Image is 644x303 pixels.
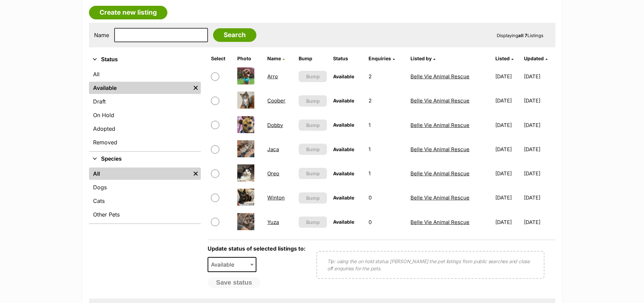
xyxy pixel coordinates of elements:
td: [DATE] [524,113,555,137]
button: Bump [299,192,327,204]
p: Tip: using the on hold status [PERSON_NAME] the pet listings from public searches and close off e... [327,258,534,272]
span: Listed by [410,55,432,61]
span: Available [333,74,354,79]
span: Bump [306,194,320,202]
a: Adopted [89,123,201,135]
span: Bump [306,219,320,226]
label: Update status of selected listings to: [208,245,305,252]
a: Enquiries [369,55,395,61]
td: 1 [366,138,407,161]
td: 2 [366,65,407,88]
td: [DATE] [524,186,555,209]
button: Bump [299,119,327,131]
td: [DATE] [524,210,555,234]
a: Create new listing [89,6,167,19]
a: Removed [89,136,201,148]
a: Remove filter [191,82,201,94]
a: Name [267,55,285,61]
span: Bump [306,73,320,80]
a: Oreo [267,170,279,177]
a: Belle Vie Animal Rescue [410,219,469,225]
a: Jaca [267,146,279,153]
strong: all 7 [518,33,527,38]
span: Available [333,219,354,225]
td: [DATE] [493,210,523,234]
div: Status [89,67,201,151]
td: 1 [366,162,407,185]
th: Bump [296,53,330,64]
td: [DATE] [524,162,555,185]
a: Belle Vie Animal Rescue [410,73,469,80]
span: Listed [495,55,510,61]
a: Belle Vie Animal Rescue [410,122,469,128]
a: Listed [495,55,513,61]
span: Bump [306,170,320,177]
td: [DATE] [493,162,523,185]
button: Bump [299,217,327,228]
button: Bump [299,144,327,155]
td: [DATE] [493,65,523,88]
a: Updated [524,55,548,61]
a: Arro [267,73,278,80]
a: Belle Vie Animal Rescue [410,146,469,153]
td: 0 [366,186,407,209]
button: Species [89,155,201,163]
span: Available [333,195,354,201]
a: On Hold [89,109,201,121]
span: Displaying Listings [497,33,543,38]
td: [DATE] [493,138,523,161]
span: Available [333,146,354,152]
label: Name [94,32,109,38]
span: Updated [524,55,544,61]
a: Dogs [89,181,201,193]
th: Photo [235,53,264,64]
a: Dobby [267,122,283,128]
span: Available [208,257,257,272]
input: Search [213,28,256,42]
a: Belle Vie Animal Rescue [410,97,469,104]
span: Available [333,122,354,128]
a: Other Pets [89,208,201,221]
a: Remove filter [191,168,201,180]
a: Belle Vie Animal Rescue [410,170,469,177]
button: Status [89,55,201,64]
a: Draft [89,95,201,108]
a: Belle Vie Animal Rescue [410,194,469,201]
button: Bump [299,168,327,179]
button: Save status [208,277,261,288]
a: Winton [267,194,285,201]
td: 1 [366,113,407,137]
div: Species [89,166,201,223]
td: [DATE] [493,89,523,112]
a: Listed by [410,55,435,61]
td: [DATE] [493,113,523,137]
button: Bump [299,95,327,107]
a: Yuza [267,219,279,225]
a: All [89,68,201,80]
a: Coober [267,97,285,104]
span: Bump [306,146,320,153]
td: [DATE] [524,89,555,112]
span: Available [208,260,241,269]
a: Available [89,82,191,94]
a: All [89,168,191,180]
th: Select [208,53,234,64]
span: Available [333,171,354,176]
span: Name [267,55,281,61]
td: [DATE] [493,186,523,209]
span: Bump [306,122,320,129]
a: Cats [89,195,201,207]
td: 0 [366,210,407,234]
td: [DATE] [524,138,555,161]
td: 2 [366,89,407,112]
td: [DATE] [524,65,555,88]
span: translation missing: en.admin.listings.index.attributes.enquiries [369,55,391,61]
span: Available [333,98,354,103]
button: Bump [299,71,327,82]
th: Status [330,53,365,64]
span: Bump [306,97,320,105]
